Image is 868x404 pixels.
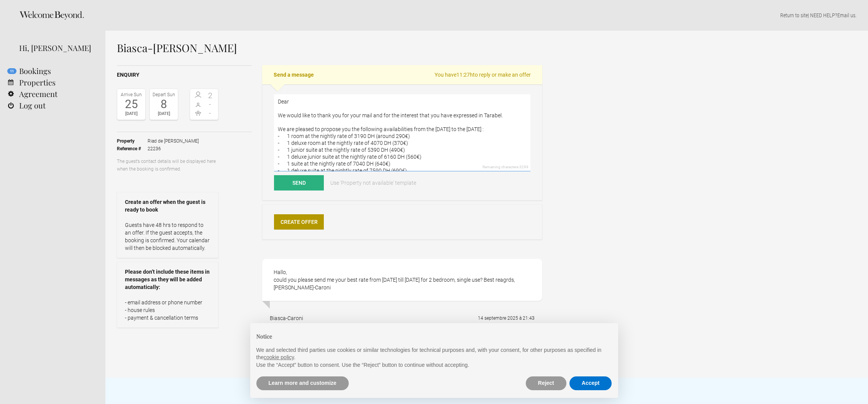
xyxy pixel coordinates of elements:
h2: Enquiry [117,71,252,79]
button: Reject [526,376,566,390]
button: Learn more and customize [256,376,349,390]
a: Use 'Property not available' template [325,175,422,191]
a: Create Offer [274,214,324,230]
div: 25 [119,99,143,110]
flynt-notification-badge: 11 [7,68,16,74]
h1: Biasca-[PERSON_NAME] [117,42,542,54]
div: Biasca-Caroni [270,314,303,322]
span: 22236 [148,145,199,153]
strong: Property [117,137,148,145]
strong: Create an offer when the guest is ready to book [125,198,210,213]
div: 8 [152,99,176,110]
div: Arrive Sun [119,91,143,99]
p: - email address or phone number - house rules - payment & cancellation terms [125,299,210,322]
a: Return to site [780,12,808,18]
button: Send [274,175,324,191]
a: Email us [837,12,855,18]
strong: Reference # [117,145,148,153]
p: We and selected third parties use cookies or similar technologies for technical purposes and, wit... [256,347,612,361]
div: Hi, [PERSON_NAME] [19,42,94,54]
h2: Send a message [262,65,542,84]
div: [DATE] [152,110,176,118]
span: 2 [204,92,217,99]
p: Guests have 48 hrs to respond to an offer. If the guest accepts, the booking is confirmed. Your c... [125,221,210,252]
div: [DATE] [119,110,143,118]
a: cookie policy - link opens in a new tab [264,354,294,360]
span: Riad de [PERSON_NAME] [148,137,199,145]
div: Depart Sun [152,91,176,99]
button: Accept [569,376,612,390]
p: The guest’s contact details will be displayed here when the booking is confirmed. [117,158,218,173]
p: Use the “Accept” button to consent. Use the “Reject” button to continue without accepting. [256,361,612,369]
strong: Please don’t include these items in messages as they will be added automatically: [125,268,210,291]
span: - [204,100,217,108]
div: Hallo, could you please send me your best rate from [DATE] till [DATE] for 2 bedroom, single use?... [262,259,542,301]
flynt-countdown: 11:27h [456,72,473,78]
span: - [204,109,217,117]
h2: Notice [256,332,612,340]
span: You have to reply or make an offer [435,71,531,79]
flynt-date-display: 14 septembre 2025 à 21:43 [478,315,535,321]
p: | NEED HELP? . [117,11,857,19]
